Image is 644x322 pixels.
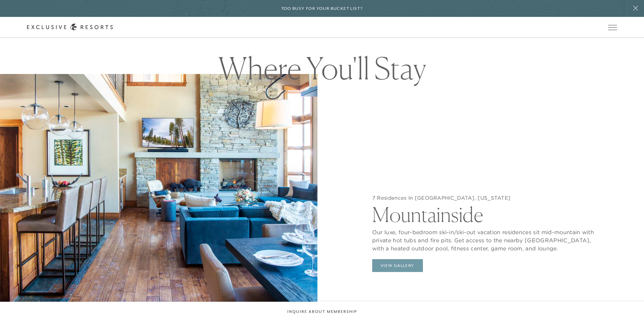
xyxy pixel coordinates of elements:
button: Open navigation [608,25,617,30]
h6: Too busy for your bucket list? [281,5,363,12]
h1: Where You'll Stay [207,53,437,83]
button: View Gallery [372,259,423,272]
h2: Mountainside [372,201,599,225]
iframe: Qualified Messenger [613,291,644,322]
h5: 7 Residences In [GEOGRAPHIC_DATA], [US_STATE] [372,195,599,201]
p: Our luxe, four-bedroom ski-in/ski-out vacation residences sit mid-mountain with private hot tubs ... [372,225,599,252]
